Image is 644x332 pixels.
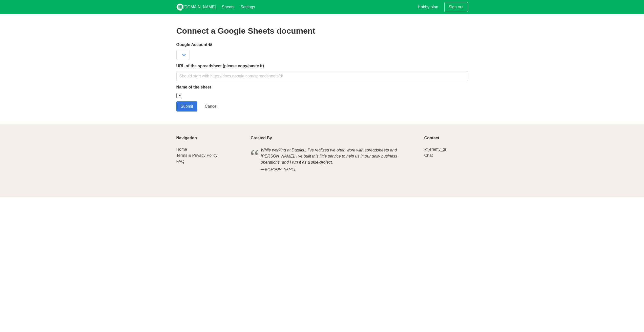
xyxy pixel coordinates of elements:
[176,71,468,81] input: Should start with https://docs.google.com/spreadsheets/d/
[176,84,468,90] label: Name of the sheet
[251,146,418,173] blockquote: While working at Dataiku, I've realized we often work with spreadsheets and [PERSON_NAME]. I've b...
[424,136,468,140] p: Contact
[444,2,468,12] a: Sign out
[424,147,446,151] a: @jeremy_gr
[176,159,184,164] a: FAQ
[176,4,183,11] img: logo_v2_white.png
[176,63,468,69] label: URL of the spreadsheet (please copy/paste it)
[176,101,198,112] input: Submit
[200,101,222,112] a: Cancel
[176,26,468,35] h2: Connect a Google Sheets document
[251,136,418,140] p: Created By
[176,153,218,158] a: Terms & Privacy Policy
[176,41,468,48] label: Google Account
[261,167,408,172] cite: [PERSON_NAME]
[424,153,433,158] a: Chat
[176,136,245,140] p: Navigation
[176,147,187,151] a: Home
